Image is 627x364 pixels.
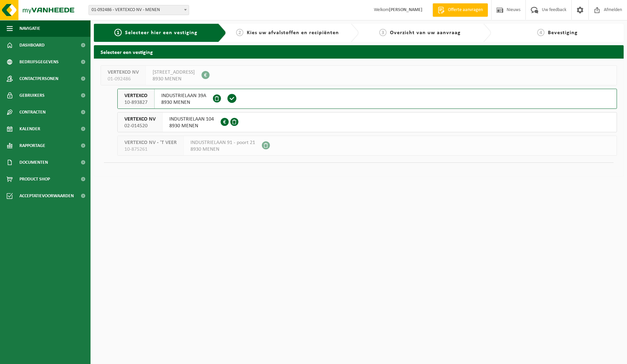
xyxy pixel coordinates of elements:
[236,29,243,36] span: 2
[89,5,189,15] span: 01-092486 - VERTEXCO NV - MENEN
[379,29,387,36] span: 3
[89,5,189,15] span: 01-092486 - VERTEXCO NV - MENEN
[169,123,214,129] span: 8930 MENEN
[153,76,195,82] span: 8930 MENEN
[19,87,45,104] span: Gebruikers
[124,116,156,123] span: VERTEXCO NV
[19,171,50,188] span: Product Shop
[114,29,122,36] span: 1
[389,7,422,12] strong: [PERSON_NAME]
[108,76,139,82] span: 01-092486
[19,121,40,137] span: Kalender
[433,3,488,17] a: Offerte aanvragen
[117,112,617,132] button: VERTEXCO NV 02-014520 INDUSTRIELAAN 1048930 MENEN
[19,37,45,54] span: Dashboard
[19,137,45,154] span: Rapportage
[19,54,59,70] span: Bedrijfsgegevens
[19,188,74,204] span: Acceptatievoorwaarden
[247,30,339,35] span: Kies uw afvalstoffen en recipiënten
[19,70,58,87] span: Contactpersonen
[94,45,624,58] h2: Selecteer een vestiging
[548,30,578,35] span: Bevestiging
[537,29,545,36] span: 4
[124,146,177,153] span: 10-875261
[153,69,195,76] span: [STREET_ADDRESS]
[124,99,148,106] span: 10-893827
[125,30,197,35] span: Selecteer hier een vestiging
[390,30,461,35] span: Overzicht van uw aanvraag
[19,104,46,121] span: Contracten
[161,99,206,106] span: 8930 MENEN
[117,89,617,109] button: VERTEXCO 10-893827 INDUSTRIELAAN 39A8930 MENEN
[169,116,214,123] span: INDUSTRIELAAN 104
[446,7,484,13] span: Offerte aanvragen
[19,154,48,171] span: Documenten
[108,69,139,76] span: VERTEXCO NV
[161,92,206,99] span: INDUSTRIELAAN 39A
[190,146,255,153] span: 8930 MENEN
[124,139,177,146] span: VERTEXCO NV - 'T VEER
[124,123,156,129] span: 02-014520
[124,92,148,99] span: VERTEXCO
[19,20,40,37] span: Navigatie
[190,139,255,146] span: INDUSTRIELAAN 91 - poort 21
